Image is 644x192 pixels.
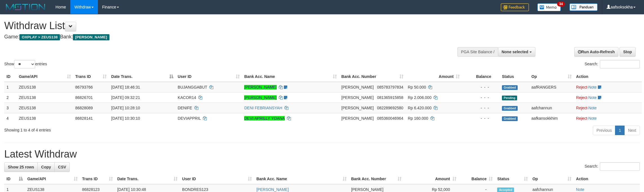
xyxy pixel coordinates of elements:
span: [PERSON_NAME] [73,34,109,40]
a: Stop [620,47,636,57]
td: · [574,82,642,92]
button: None selected [498,47,535,57]
h4: Game: Bank: [4,34,424,40]
span: [DATE] 10:30:10 [111,116,140,121]
th: Balance [462,71,500,82]
span: Grabbed [502,116,518,121]
td: · [574,92,642,103]
a: Reject [576,116,587,121]
span: 86828141 [75,116,93,121]
span: [DATE] 18:46:31 [111,85,140,89]
div: PGA Site Balance / [457,47,498,57]
span: [DATE] 10:28:10 [111,106,140,110]
div: - - - [464,115,497,121]
a: DENI FEBRIANSYAH [244,106,282,110]
th: Action [574,71,642,82]
span: BUJANGGABUT [178,85,207,89]
td: · [574,113,642,123]
th: Amount: activate to sort column ascending [406,71,462,82]
span: Grabbed [502,85,518,90]
span: 86793766 [75,85,93,89]
img: Feedback.jpg [501,3,529,11]
td: 4 [4,113,17,123]
th: Bank Acc. Number: activate to sort column ascending [349,174,404,184]
a: [PERSON_NAME] [244,95,277,100]
span: 86828089 [75,106,93,110]
td: 1 [4,82,17,92]
th: Date Trans.: activate to sort column ascending [115,174,180,184]
th: Op: activate to sort column ascending [529,71,574,82]
a: Note [588,116,597,121]
th: Trans ID: activate to sort column ascending [73,71,109,82]
span: Copy 082289692580 to clipboard [377,106,403,110]
div: - - - [464,95,497,100]
a: Note [588,106,597,110]
span: 86826701 [75,95,93,100]
select: Showentries [14,60,35,68]
th: Status [500,71,529,82]
th: User ID: activate to sort column ascending [176,71,242,82]
span: Copy 085783797834 to clipboard [377,85,403,89]
label: Search: [585,60,640,68]
span: CSV [58,165,66,169]
input: Search: [600,60,640,68]
img: panduan.png [569,3,598,11]
span: [PERSON_NAME] [341,85,374,89]
img: Button%20Memo.svg [537,3,561,11]
td: 3 [4,103,17,113]
span: OXPLAY > ZEUS138 [19,34,60,40]
span: [DATE] 09:32:21 [111,95,140,100]
th: Trans ID: activate to sort column ascending [80,174,115,184]
a: Previous [593,126,615,135]
td: ZEUS138 [17,103,73,113]
a: Run Auto-Refresh [574,47,618,57]
div: Showing 1 to 4 of 4 entries [4,125,264,133]
a: Note [588,85,597,89]
th: User ID: activate to sort column ascending [180,174,254,184]
span: Rp 160.000 [408,116,428,121]
td: aafkansokkhim [529,113,574,123]
span: Rp 2.006.000 [408,95,432,100]
span: [PERSON_NAME] [341,116,374,121]
th: Date Trans.: activate to sort column descending [109,71,175,82]
a: 1 [615,126,625,135]
div: - - - [464,105,497,111]
span: [PERSON_NAME] [341,106,374,110]
td: aafchannun [529,103,574,113]
span: Rp 50.000 [408,85,426,89]
th: Op: activate to sort column ascending [530,174,574,184]
th: ID: activate to sort column descending [4,174,25,184]
h1: Withdraw List [4,20,424,31]
a: CSV [54,162,70,172]
td: · [574,103,642,113]
span: None selected [502,50,528,54]
th: Amount: activate to sort column ascending [404,174,459,184]
span: Copy [41,165,51,169]
a: Show 25 rows [4,162,38,172]
a: Copy [37,162,55,172]
a: Next [624,126,640,135]
td: aafRANGERS [529,82,574,92]
th: Balance: activate to sort column ascending [459,174,495,184]
span: Copy 085360046964 to clipboard [377,116,403,121]
a: [PERSON_NAME] [244,85,277,89]
a: [PERSON_NAME] [256,187,289,192]
span: Grabbed [502,106,518,111]
input: Search: [600,162,640,171]
th: Status: activate to sort column ascending [495,174,530,184]
a: Reject [576,106,587,110]
th: Action [574,174,640,184]
a: DEVI APRILLY YOANA [244,116,285,121]
th: Game/API: activate to sort column ascending [25,174,80,184]
label: Search: [585,162,640,171]
span: [PERSON_NAME] [351,187,383,192]
span: 34 [557,1,565,6]
a: Note [588,95,597,100]
span: [PERSON_NAME] [341,95,374,100]
span: DEVIAPPRIL [178,116,201,121]
label: Show entries [4,60,47,68]
th: Bank Acc. Number: activate to sort column ascending [339,71,405,82]
td: 2 [4,92,17,103]
span: Copy 081365915858 to clipboard [377,95,403,100]
th: Bank Acc. Name: activate to sort column ascending [242,71,339,82]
